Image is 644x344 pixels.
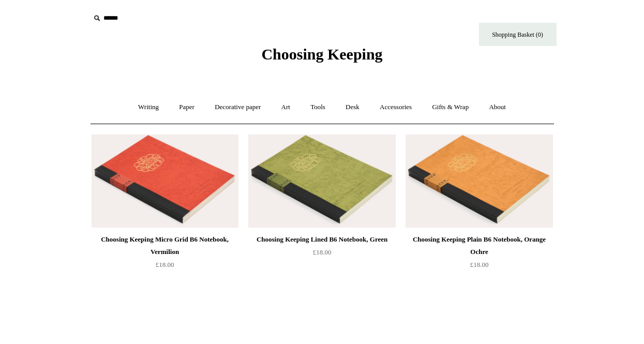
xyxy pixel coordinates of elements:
[248,233,395,276] a: Choosing Keeping Lined B6 Notebook, Green £18.00
[370,94,421,121] a: Accessories
[423,94,478,121] a: Gifts & Wrap
[92,134,238,228] img: Choosing Keeping Micro Grid B6 Notebook, Vermilion
[480,94,515,121] a: About
[470,261,489,268] span: £18.00
[272,94,299,121] a: Art
[408,233,550,258] div: Choosing Keeping Plain B6 Notebook, Orange Ochre
[94,233,236,258] div: Choosing Keeping Micro Grid B6 Notebook, Vermilion
[248,134,395,228] a: Choosing Keeping Lined B6 Notebook, Green Choosing Keeping Lined B6 Notebook, Green
[129,94,168,121] a: Writing
[261,54,382,61] a: Choosing Keeping
[301,94,335,121] a: Tools
[313,248,332,256] span: £18.00
[479,23,557,46] a: Shopping Basket (0)
[248,134,395,228] img: Choosing Keeping Lined B6 Notebook, Green
[92,134,238,228] a: Choosing Keeping Micro Grid B6 Notebook, Vermilion Choosing Keeping Micro Grid B6 Notebook, Vermi...
[406,134,552,228] img: Choosing Keeping Plain B6 Notebook, Orange Ochre
[406,134,552,228] a: Choosing Keeping Plain B6 Notebook, Orange Ochre Choosing Keeping Plain B6 Notebook, Orange Ochre
[170,94,204,121] a: Paper
[251,233,393,246] div: Choosing Keeping Lined B6 Notebook, Green
[205,94,270,121] a: Decorative paper
[336,94,369,121] a: Desk
[156,261,174,268] span: £18.00
[406,233,552,276] a: Choosing Keeping Plain B6 Notebook, Orange Ochre £18.00
[261,46,382,63] span: Choosing Keeping
[92,233,238,276] a: Choosing Keeping Micro Grid B6 Notebook, Vermilion £18.00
